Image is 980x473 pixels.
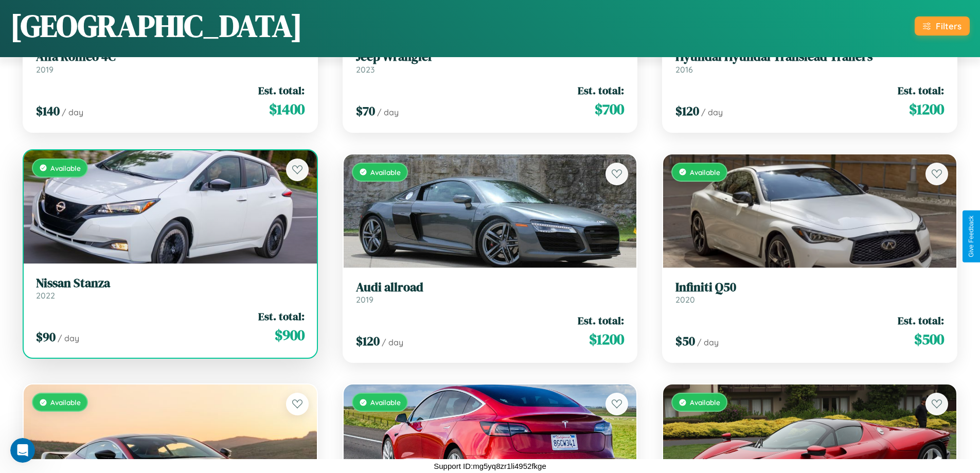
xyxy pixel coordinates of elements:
span: / day [377,107,399,117]
span: / day [697,337,719,347]
span: Est. total: [258,83,305,98]
span: Est. total: [898,313,944,328]
h3: Infiniti Q50 [675,280,944,295]
span: $ 90 [36,328,56,345]
span: $ 1200 [909,99,944,119]
span: / day [382,337,403,347]
span: 2019 [36,64,54,75]
a: Audi allroad2019 [356,280,625,305]
div: Filters [936,21,961,31]
span: $ 1200 [589,329,624,349]
h3: Alfa Romeo 4C [36,49,305,64]
span: Available [50,164,81,172]
span: 2023 [356,64,375,75]
span: 2019 [356,294,373,305]
span: / day [58,333,79,343]
span: Available [370,398,401,407]
button: Filters [915,16,970,36]
span: Est. total: [578,83,624,98]
h3: Jeep Wrangler [356,49,625,64]
a: Infiniti Q502020 [675,280,944,305]
span: / day [701,107,723,117]
span: 2020 [675,294,695,305]
h3: Audi allroad [356,280,625,295]
span: $ 120 [675,102,699,119]
span: $ 500 [914,329,944,349]
span: $ 700 [595,99,624,119]
a: Alfa Romeo 4C2019 [36,49,305,75]
span: $ 70 [356,102,375,119]
span: Available [690,168,720,177]
span: $ 50 [675,332,695,349]
a: Jeep Wrangler2023 [356,49,625,75]
span: $ 120 [356,332,380,349]
span: 2016 [675,64,693,75]
p: Support ID: mg5yq8zr1li4952fkge [434,459,546,473]
span: Est. total: [258,309,305,324]
h1: [GEOGRAPHIC_DATA] [10,5,302,47]
span: $ 1400 [269,99,305,119]
span: Available [50,398,81,407]
span: / day [62,107,83,117]
span: Est. total: [898,83,944,98]
iframe: Intercom live chat [10,438,35,463]
span: Est. total: [578,313,624,328]
div: Give Feedback [968,216,975,257]
span: $ 900 [275,325,305,345]
a: Nissan Stanza2022 [36,276,305,301]
span: Available [370,168,401,177]
span: $ 140 [36,102,60,119]
h3: Hyundai Hyundai Translead Trailers [675,49,944,64]
span: Available [690,398,720,407]
span: 2022 [36,290,55,301]
a: Hyundai Hyundai Translead Trailers2016 [675,49,944,75]
h3: Nissan Stanza [36,276,305,291]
